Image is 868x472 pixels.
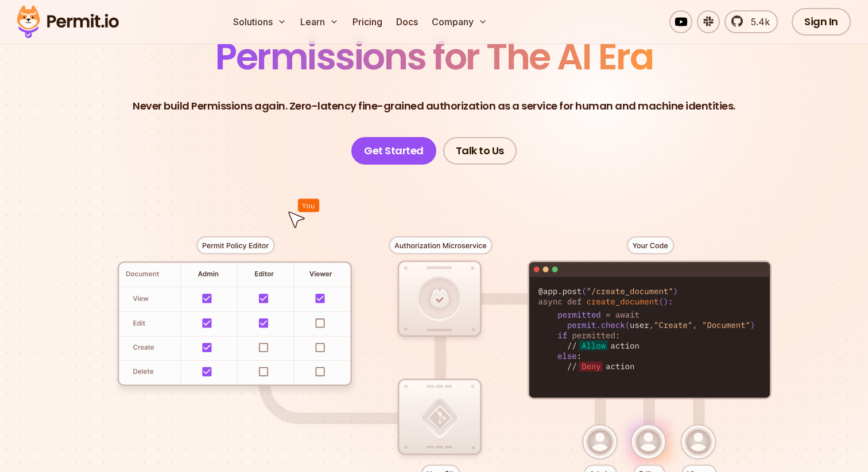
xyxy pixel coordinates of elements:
a: Sign In [792,8,851,36]
button: Solutions [228,10,291,33]
a: 5.4k [724,10,778,33]
img: Permit logo [11,2,124,41]
p: Never build Permissions again. Zero-latency fine-grained authorization as a service for human and... [133,98,735,114]
a: Talk to Us [443,137,517,165]
a: Get Started [351,137,436,165]
a: Docs [392,10,423,33]
span: Permissions for The AI Era [215,31,653,82]
button: Company [427,10,492,33]
a: Pricing [348,10,387,33]
span: 5.4k [744,15,770,29]
button: Learn [296,10,343,33]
